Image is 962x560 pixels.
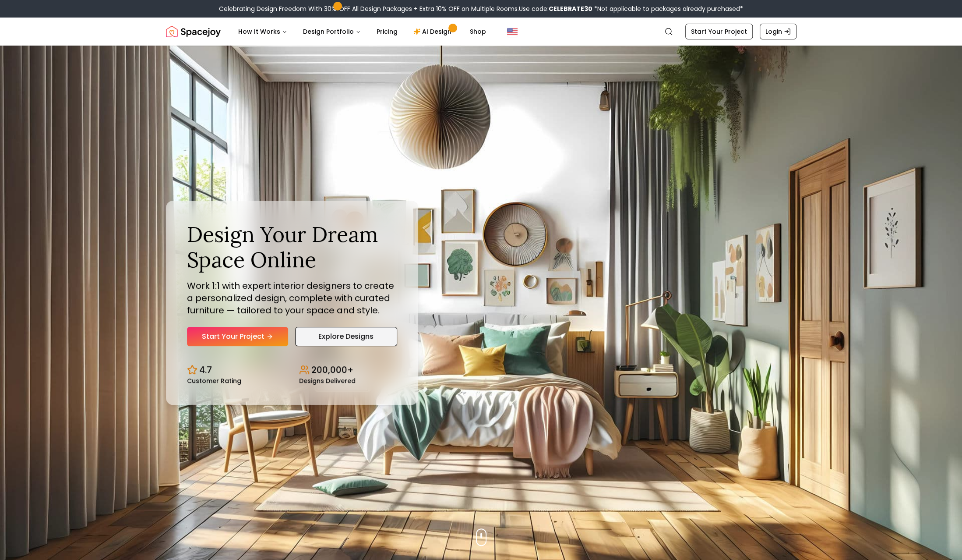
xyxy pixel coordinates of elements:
[231,23,294,40] button: How It Works
[187,327,288,346] a: Start Your Project
[231,23,493,40] nav: Main
[166,23,221,40] img: Spacejoy Logo
[187,222,397,272] h1: Design Your Dream Space Online
[166,18,796,46] nav: Global
[519,4,592,13] span: Use code:
[370,23,405,40] a: Pricing
[592,4,743,13] span: *Not applicable to packages already purchased*
[187,357,397,384] div: Design stats
[311,364,353,376] p: 200,000+
[549,4,592,13] b: CELEBRATE30
[760,24,796,39] a: Login
[299,378,356,384] small: Designs Delivered
[296,23,368,40] button: Design Portfolio
[187,378,241,384] small: Customer Rating
[406,23,461,40] a: AI Design
[166,23,221,40] a: Spacejoy
[187,280,397,316] p: Work 1:1 with expert interior designers to create a personalized design, complete with curated fu...
[219,4,743,13] div: Celebrating Design Freedom With 30% OFF All Design Packages + Extra 10% OFF on Multiple Rooms.
[507,26,518,37] img: United States
[685,24,753,39] a: Start Your Project
[295,327,397,346] a: Explore Designs
[199,364,212,376] p: 4.7
[463,23,493,40] a: Shop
